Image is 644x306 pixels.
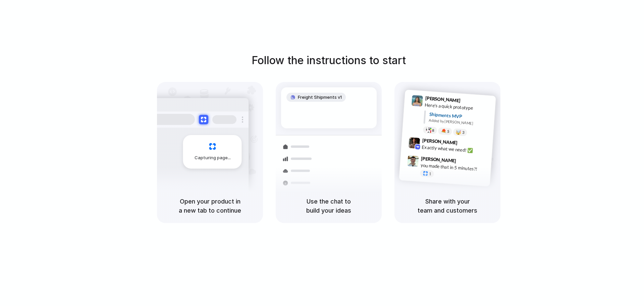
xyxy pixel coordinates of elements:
span: 9:42 AM [460,140,473,148]
span: [PERSON_NAME] [421,155,457,165]
div: you made that in 5 minutes?! [420,162,487,173]
span: 1 [429,172,431,176]
h1: Follow the instructions to start [252,52,406,69]
div: Here's a quick prototype [425,101,492,113]
span: 9:47 AM [458,158,472,166]
span: 8 [432,129,434,132]
div: Shipments MVP [429,111,491,122]
h5: Share with your team and customers [402,197,492,215]
span: Freight Shipments v1 [298,94,342,101]
span: 5 [447,130,449,133]
h5: Use the chat to build your ideas [284,197,374,215]
h5: Open your product in a new tab to continue [165,197,255,215]
span: [PERSON_NAME] [422,137,458,146]
span: 9:41 AM [463,98,476,106]
span: Capturing page [195,155,232,161]
div: Added by [PERSON_NAME] [429,118,490,127]
div: 🤯 [456,130,462,135]
span: [PERSON_NAME] [425,94,461,104]
div: Exactly what we need! ✅ [422,143,489,155]
span: 3 [462,131,465,134]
